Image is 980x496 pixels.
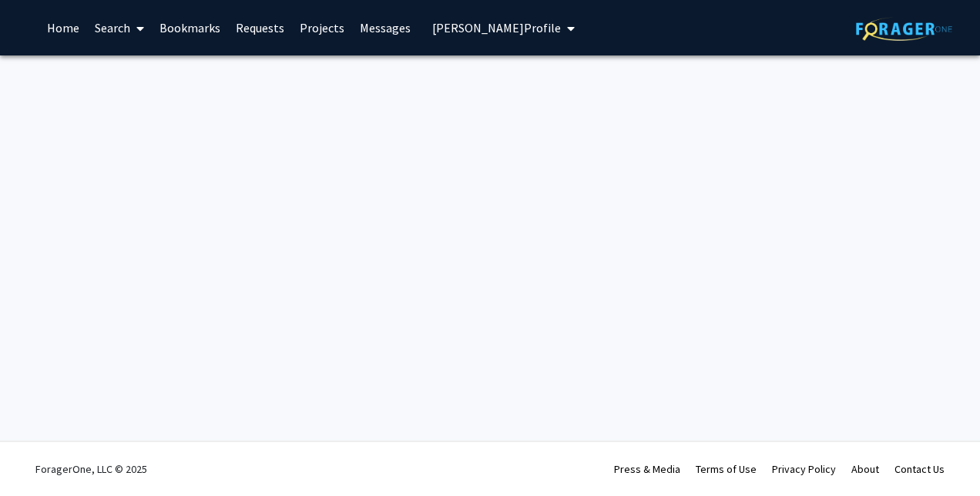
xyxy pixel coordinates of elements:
[39,1,87,55] a: Home
[228,1,292,55] a: Requests
[851,462,879,476] a: About
[87,1,152,55] a: Search
[352,1,418,55] a: Messages
[432,20,561,35] span: [PERSON_NAME] Profile
[696,462,757,476] a: Terms of Use
[35,442,147,496] div: ForagerOne, LLC © 2025
[152,1,228,55] a: Bookmarks
[614,462,680,476] a: Press & Media
[292,1,352,55] a: Projects
[856,17,952,41] img: ForagerOne Logo
[772,462,836,476] a: Privacy Policy
[894,462,945,476] a: Contact Us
